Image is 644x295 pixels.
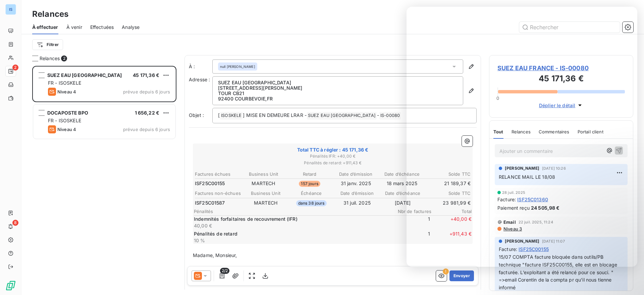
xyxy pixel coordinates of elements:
[189,112,204,118] span: Objet :
[379,112,401,120] span: IS-00080
[194,160,472,166] span: Pénalités de retard : + 911,43 €
[391,209,431,214] span: Nbr de factures
[32,39,63,50] button: Filtrer
[133,72,159,78] span: 45 171,36 €
[5,66,16,77] a: 2
[194,209,391,214] span: Pénalités
[379,180,425,187] td: 18 mars 2025
[241,171,286,178] th: Business Unit
[287,171,332,178] th: Retard
[220,64,255,69] span: null [PERSON_NAME]
[243,190,288,197] th: Business Unit
[47,110,88,116] span: DOCAPOSTE BPO
[449,270,474,281] button: Envoyer
[195,199,243,207] td: ISF25C01587
[194,237,388,244] p: 10 %
[218,91,458,96] p: TOUR CB21
[379,171,425,178] th: Date d’échéance
[195,171,240,178] th: Factures échues
[218,96,458,101] p: 92400 COURBEVOIE , FR
[40,55,60,62] span: Relances
[194,216,388,222] p: Indemnités forfaitaires de recouvrement (IFR)
[32,66,176,295] div: grid
[32,24,58,31] span: À effectuer
[390,230,430,244] span: 1
[333,180,379,187] td: 31 janv. 2025
[66,24,82,31] span: À venir
[189,63,212,70] label: À :
[12,220,18,226] span: 8
[194,146,472,153] span: Total TTC à régler : 45 171,36 €
[218,112,220,118] span: [
[47,72,122,78] span: SUEZ EAU [GEOGRAPHIC_DATA]
[220,268,229,274] span: 2/2
[334,190,379,197] th: Date d’émission
[289,190,334,197] th: Échéance
[499,254,619,291] span: 15/07 COMPTA facture bloquée dans outils/PB technique "facture ISF25C00155, elle est en blocage f...
[48,118,81,123] span: FR - ISOSKELE
[218,80,458,85] p: SUEZ EAU [GEOGRAPHIC_DATA]
[189,77,210,82] span: Adresse :
[57,127,76,132] span: Niveau 4
[194,153,472,159] span: Pénalités IFR : + 40,00 €
[407,7,637,267] iframe: Intercom live chat
[296,200,327,206] span: dans 38 jours
[195,180,225,187] span: ISF25C00155
[220,112,243,120] span: ISOSKELE
[122,24,140,31] span: Analyse
[241,180,286,187] td: MARTECH
[380,199,425,207] td: [DATE]
[243,199,288,207] td: MARTECH
[61,55,67,61] span: 2
[243,112,307,118] span: ] MISE EN DEMEURE LRAR -
[377,112,379,118] span: -
[32,8,68,20] h3: Relances
[135,110,160,116] span: 1 656,22 €
[90,24,114,31] span: Effectuées
[5,4,16,15] div: IS
[5,280,16,291] img: Logo LeanPay
[57,89,76,94] span: Niveau 4
[218,85,458,91] p: [STREET_ADDRESS][PERSON_NAME]
[195,190,243,197] th: Factures non-échues
[194,230,388,237] p: Pénalités de retard
[123,89,170,94] span: prévue depuis 6 jours
[194,222,388,229] p: 40,00 €
[123,127,170,132] span: prévue depuis 6 jours
[307,112,377,120] span: SUEZ EAU [GEOGRAPHIC_DATA]
[390,216,430,229] span: 1
[193,252,237,258] span: Madame, Monsieur,
[621,272,637,288] iframe: Intercom live chat
[334,199,379,207] td: 31 juil. 2025
[12,65,18,71] span: 2
[48,80,81,86] span: FR - ISOSKELE
[299,181,320,187] span: 157 jours
[333,171,379,178] th: Date d’émission
[380,190,425,197] th: Date d’échéance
